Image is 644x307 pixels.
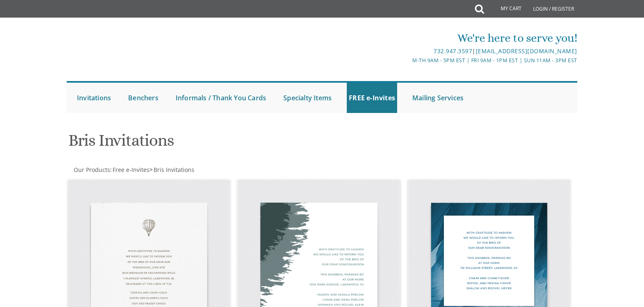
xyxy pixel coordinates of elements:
a: 732.947.3597 [434,47,472,55]
a: Our Products [73,166,110,174]
a: Informals / Thank You Cards [174,83,268,113]
span: > [149,166,194,174]
a: FREE e-Invites [347,83,397,113]
a: Invitations [75,83,113,113]
a: Benchers [126,83,160,113]
div: We're here to serve you! [237,30,577,46]
a: Specialty Items [281,83,334,113]
a: Mailing Services [410,83,465,113]
h1: Bris Invitations [68,131,402,156]
div: : [67,166,322,174]
a: [EMAIL_ADDRESS][DOMAIN_NAME] [476,47,577,55]
a: Free e-Invites [112,166,149,174]
span: Free e-Invites [113,166,149,174]
div: M-Th 9am - 5pm EST | Fri 9am - 1pm EST | Sun 11am - 3pm EST [237,56,577,65]
div: | [237,46,577,56]
a: Bris Invitations [153,166,194,174]
a: My Cart [483,1,527,17]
